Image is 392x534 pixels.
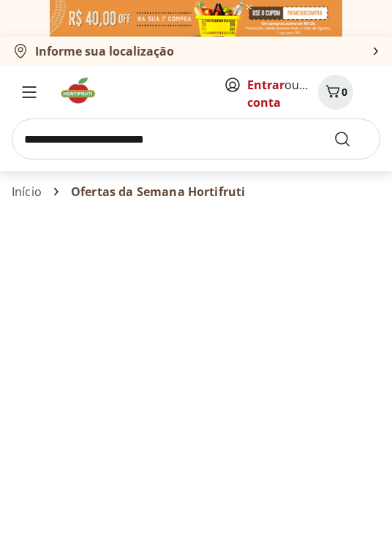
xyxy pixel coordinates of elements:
span: 0 [342,85,347,99]
a: Início [12,185,42,198]
span: Ofertas da Semana Hortifruti [71,185,245,198]
img: Hortifruti [59,76,108,105]
b: Informe sua localização [35,43,174,59]
button: Carrinho [318,75,353,110]
input: search [12,119,380,159]
button: Submit Search [333,130,369,148]
a: Entrar [247,77,284,93]
span: ou [247,76,312,111]
button: Menu [12,75,47,110]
